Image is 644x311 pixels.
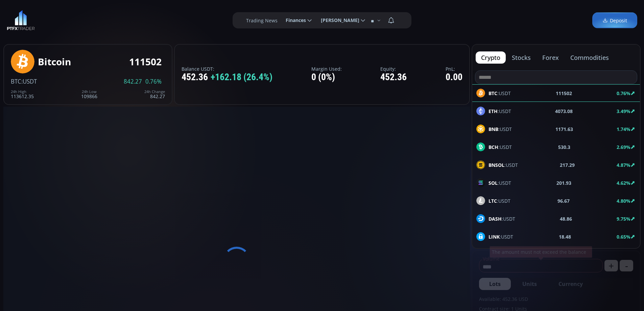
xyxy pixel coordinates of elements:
span: :USDT [488,126,512,133]
b: ETH [488,108,498,114]
span: 842.27 [124,79,142,85]
a: Deposit [592,13,637,28]
div: 842.27 [144,90,165,99]
span: :USDT [488,233,513,240]
span: 0.76% [145,79,162,85]
span: +162.18 (26.4%) [211,72,272,83]
div: 452.36 [182,72,272,83]
div: 24h Change [144,90,165,94]
label: Margin Used: [311,66,342,71]
b: 2.69% [617,144,630,150]
div: 109866 [81,90,97,99]
div: 111502 [129,57,162,67]
b: BNB [488,126,498,132]
b: BCH [488,144,498,150]
span: :USDT [488,197,510,204]
button: stocks [506,51,536,64]
label: PnL: [446,66,462,71]
div: 452.36 [380,72,407,83]
b: 9.75% [617,216,630,222]
b: 217.29 [560,161,575,169]
b: 0.65% [617,234,630,240]
b: 4.62% [617,180,630,186]
b: 4.87% [617,162,630,168]
b: SOL [488,180,498,186]
span: :USDT [21,77,37,85]
b: 48.86 [560,215,572,222]
div: 0.00 [446,72,462,83]
b: 201.93 [556,179,571,186]
b: LTC [488,198,497,204]
div: 0 (0%) [311,72,342,83]
b: 96.67 [557,197,570,204]
span: [PERSON_NAME] [316,14,359,27]
b: BNSOL [488,162,504,168]
label: Balance USDT: [182,66,272,71]
span: :USDT [488,108,511,115]
span: :USDT [488,179,511,186]
b: LINK [488,234,500,240]
div: Bitcoin [38,57,71,67]
span: :USDT [488,215,515,222]
button: forex [537,51,564,64]
label: Equity: [380,66,407,71]
span: BTC [11,77,21,85]
b: 530.3 [558,143,570,151]
button: crypto [476,51,506,64]
label: Trading News [246,17,278,24]
b: 1171.63 [555,126,573,133]
div: 24h High [11,90,34,94]
b: 3.49% [617,108,630,114]
span: :USDT [488,143,512,151]
img: LOGO [7,10,35,30]
button: commodities [565,51,614,64]
span: :USDT [488,161,518,169]
b: DASH [488,216,502,222]
span: Finances [281,14,306,27]
b: 18.48 [559,233,571,240]
b: 4.80% [617,198,630,204]
span: Deposit [602,17,627,24]
b: 4073.08 [555,108,573,115]
div: 24h Low [81,90,97,94]
b: 1.74% [617,126,630,132]
div: 113612.35 [11,90,34,99]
